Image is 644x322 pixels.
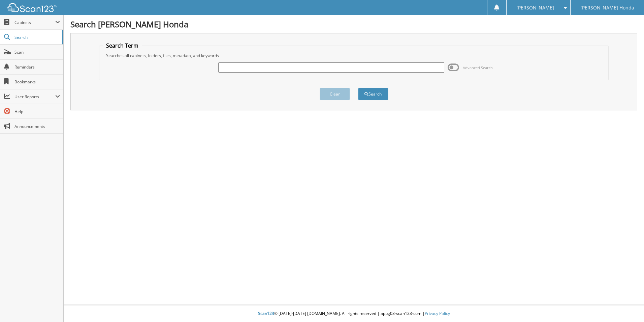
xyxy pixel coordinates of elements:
[258,311,274,316] span: Scan123
[358,88,388,100] button: Search
[64,305,644,322] div: © [DATE]-[DATE] [DOMAIN_NAME]. All rights reserved | appg03-scan123-com |
[103,53,605,58] div: Searches all cabinets, folders, files, metadata, and keywords
[7,3,57,12] img: scan123-logo-white.svg
[516,6,554,10] span: [PERSON_NAME]
[610,290,644,322] iframe: Chat Widget
[425,311,450,316] a: Privacy Policy
[14,94,55,100] span: User Reports
[580,6,634,10] span: [PERSON_NAME] Honda
[14,20,55,25] span: Cabinets
[70,19,637,30] h1: Search [PERSON_NAME] Honda
[14,34,59,40] span: Search
[14,124,60,129] span: Announcements
[14,64,60,70] span: Reminders
[14,79,60,85] span: Bookmarks
[14,109,60,114] span: Help
[103,42,142,49] legend: Search Term
[14,49,60,55] span: Scan
[320,88,350,100] button: Clear
[463,65,493,70] span: Advanced Search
